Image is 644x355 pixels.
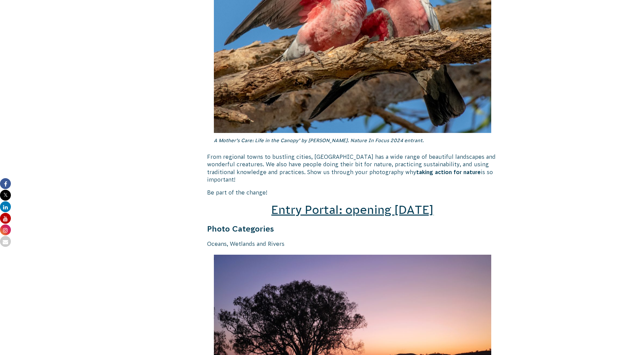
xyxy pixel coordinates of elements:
[207,153,498,184] p: From regional towns to bustling cities, [GEOGRAPHIC_DATA] has a wide range of beautiful landscape...
[207,224,274,233] strong: Photo Categories
[207,240,498,248] p: Oceans, Wetlands and Rivers
[271,203,434,216] a: Entry Portal: opening [DATE]
[207,189,498,196] p: Be part of the change!
[214,138,424,143] em: A Mother’s Care: Life in the Canopy’ by [PERSON_NAME]. Nature In Focus 2024 entrant.
[416,169,481,175] strong: taking action for nature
